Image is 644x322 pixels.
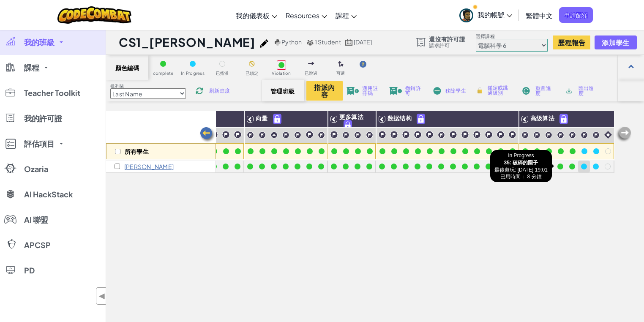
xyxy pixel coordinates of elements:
img: MultipleUsers.png [306,39,314,46]
img: IconPaidLevel.svg [560,114,568,124]
span: 数据结构 [387,114,412,122]
img: python.png [275,39,281,46]
span: Teacher Toolkit [24,89,80,97]
span: 我的班級 [24,38,55,46]
span: 1 Student [315,38,341,46]
span: 已跳過 [305,71,318,76]
img: IconChallengeLevel.svg [557,131,564,139]
span: ◀ [98,290,106,302]
img: IconPaidLevel.svg [273,114,281,124]
label: 選擇課程 [476,33,548,40]
span: AI 聯盟 [24,216,48,224]
a: 請求許可 [429,42,465,49]
img: IconChallengeLevel.svg [438,131,445,139]
img: IconChallengeLevel.svg [533,131,540,139]
img: IconChallengeLevel.svg [390,131,398,139]
span: Python [281,38,302,46]
img: IconChallengeLevel.svg [485,131,493,139]
span: Resources [286,11,319,20]
img: IconReload.svg [192,85,207,96]
span: 重置進度 [535,86,555,96]
img: IconChallengeLevel.svg [342,131,349,139]
img: calendar.svg [345,39,353,46]
img: IconChallengeLevel.svg [378,131,386,139]
a: 我的帳號 [455,2,516,28]
span: 可選 [336,71,345,76]
img: IconChallengeLevel.svg [545,131,552,139]
span: 向量 [256,114,267,122]
img: IconChallengeLevel.svg [592,131,600,139]
img: IconChallengeLevel.svg [366,131,373,139]
img: IconChallengeLevel.svg [222,131,230,139]
span: 更多算法 [339,113,363,120]
span: 評估項目 [24,140,55,147]
span: 匯出進度 [579,86,598,96]
img: Arrow_Left_Inactive.png [615,126,632,143]
span: 已指派 [216,71,229,76]
img: IconChallengeLevel.svg [259,131,266,139]
div: In Progress 最後遊玩: [DATE] 19:01 已用時間： 8 分鐘 [490,150,552,182]
span: 鎖定或跳過級別 [488,85,513,96]
img: IconHint.svg [360,61,366,68]
img: IconPracticeLevel.svg [270,131,278,139]
a: 課程 [331,4,361,27]
img: IconLicenseRevoke.svg [389,87,402,95]
a: 我的儀表板 [232,4,281,27]
img: IconChallengeLevel.svg [569,131,576,139]
span: 顏色編碼 [115,64,139,71]
button: 歷程報告 [553,35,590,49]
img: IconChallengeLevel.svg [306,131,314,139]
img: IconChallengeLevel.svg [426,131,434,139]
span: Ozaria [24,165,48,173]
img: IconRemoveStudents.svg [432,87,442,95]
span: [DATE] [354,38,372,46]
span: 管理班級 [270,87,295,94]
img: IconChallengeLevel.svg [354,131,361,139]
img: IconIntro.svg [604,131,612,139]
span: 適用註冊碼 [362,86,382,96]
span: 高级算法 [530,114,554,122]
img: IconChallengeLevel.svg [330,131,338,139]
img: IconChallengeLevel.svg [234,131,242,139]
img: IconReset.svg [520,87,532,95]
img: CodeCombat logo [57,6,131,24]
span: 已鎖定 [246,71,259,76]
img: IconSkippedLevel.svg [308,62,314,65]
span: In Progress [181,71,205,76]
img: IconLicenseApply.svg [347,87,359,95]
img: IconChallengeLevel.svg [282,131,289,139]
a: 申請配額 [559,7,593,23]
img: Arrow_Left.png [199,126,216,143]
a: Resources [281,4,331,27]
span: complete [153,71,174,76]
img: IconChallengeLevel.svg [581,131,588,139]
span: 繁體中文 [526,11,553,20]
img: IconChallengeLevel.svg [521,131,529,139]
h1: CS1_[PERSON_NAME] [119,34,256,50]
span: 我的帳號 [478,10,512,19]
p: 所有學生 [125,148,149,155]
img: IconChallengeLevel.svg [461,131,469,139]
img: IconChallengeLevel.svg [318,131,325,139]
span: Violation [272,71,291,76]
button: 添加學生 [595,35,636,49]
img: IconChallengeLevel.svg [473,131,481,139]
span: 撤銷許可 [405,86,425,96]
img: IconPaidLevel.svg [417,114,425,124]
img: IconChallengeLevel.svg [497,131,505,139]
img: avatar [459,8,473,22]
img: IconChallengeLevel.svg [294,131,301,139]
span: 我的儀表板 [236,11,270,20]
img: IconChallengeLevel.svg [402,131,410,139]
img: IconOptionalLevel.svg [338,61,344,68]
span: 課程 [24,64,39,71]
span: 刷新進度 [209,88,230,93]
img: IconChallengeLevel.svg [247,131,254,139]
span: 課程 [336,11,349,20]
img: IconChallengeLevel.svg [449,131,457,139]
img: iconPencil.svg [260,39,268,48]
span: AI HackStack [24,191,73,198]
